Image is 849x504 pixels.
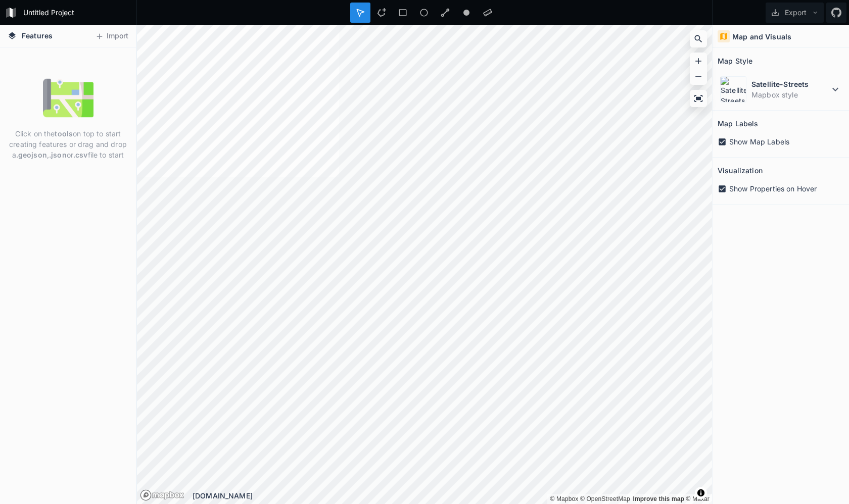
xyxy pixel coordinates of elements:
strong: .json [49,150,67,159]
dd: Mapbox style [751,89,829,100]
strong: .csv [73,150,88,159]
dt: Satellite-Streets [751,79,829,89]
h2: Visualization [718,163,763,178]
strong: tools [55,129,73,138]
span: Toggle attribution [698,487,704,498]
span: Show Map Labels [729,136,789,147]
div: [DOMAIN_NAME] [193,490,712,501]
h4: Map and Visuals [732,31,791,42]
span: Show Properties on Hover [729,183,817,194]
img: Satellite-Streets [720,76,746,103]
h2: Map Labels [718,116,758,131]
strong: .geojson [16,150,47,159]
button: Export [766,3,824,23]
h2: Map Style [718,53,752,69]
button: Toggle attribution [695,487,707,499]
p: Click on the on top to start creating features or drag and drop a , or file to start [8,128,128,160]
a: Map feedback [633,495,684,502]
a: Maxar [686,495,710,502]
img: empty [43,73,93,123]
a: OpenStreetMap [580,495,630,502]
span: Features [22,30,53,41]
a: Mapbox logo [140,489,152,501]
a: Mapbox logo [140,489,184,501]
button: Import [90,28,133,44]
a: Mapbox [550,495,578,502]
